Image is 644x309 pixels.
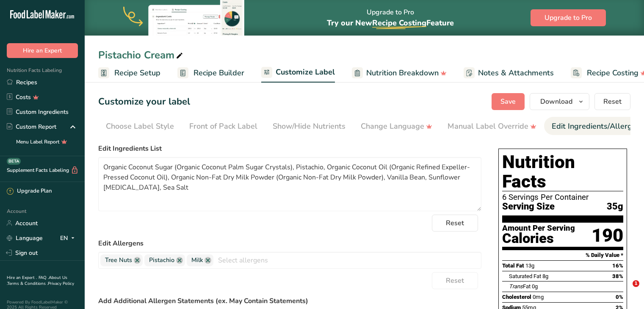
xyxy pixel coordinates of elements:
a: Terms & Conditions . [7,281,48,287]
span: Nutrition Breakdown [366,67,439,79]
button: Reset [432,215,478,232]
div: Show/Hide Nutrients [273,121,345,132]
div: Front of Pack Label [189,121,257,132]
div: 190 [591,224,623,247]
div: Change Language [361,121,432,132]
span: Recipe Setup [114,67,160,79]
span: Pistachio [149,256,174,265]
a: Notes & Attachments [464,63,554,83]
div: Amount Per Serving [502,224,575,232]
div: Calories [502,232,575,245]
span: Notes & Attachments [478,67,554,79]
span: 16% [612,262,623,269]
button: Download [530,93,589,110]
div: Upgrade Plan [7,187,52,196]
span: 38% [612,273,623,279]
span: 1 [633,280,639,287]
div: Custom Report [7,122,56,131]
div: Upgrade to Pro [327,0,454,36]
span: Saturated Fat [509,273,541,279]
a: Recipe Builder [177,63,244,83]
span: 35g [607,201,623,212]
span: Customize Label [276,66,335,78]
span: Fat [509,283,531,290]
iframe: Intercom live chat [615,280,636,301]
button: Reset [432,272,478,289]
span: 13g [525,262,534,269]
button: Hire an Expert [7,43,78,58]
button: Save [492,93,525,110]
span: Milk [191,256,203,265]
a: Customize Label [261,63,335,83]
div: Manual Label Override [448,121,536,132]
h1: Nutrition Facts [502,152,623,191]
a: Language [7,231,43,246]
label: Add Additional Allergen Statements (ex. May Contain Statements) [98,296,481,306]
div: EN [60,233,78,243]
span: Try our New Feature [327,18,454,28]
input: Select allergens [213,254,481,267]
span: Recipe Builder [193,67,244,79]
span: 0g [532,283,538,290]
span: Reset [446,276,464,286]
i: Trans [509,283,523,290]
label: Edit Allergens [98,238,481,248]
button: Reset [594,93,630,110]
span: Serving Size [502,201,555,212]
span: Reset [446,218,464,228]
span: Cholesterol [502,294,531,300]
span: Reset [603,97,622,107]
section: % Daily Value * [502,250,623,260]
button: Upgrade to Pro [531,9,606,26]
span: Total Fat [502,262,524,269]
div: 6 Servings Per Container [502,193,623,201]
a: FAQ . [39,275,49,281]
span: Tree Nuts [105,256,132,265]
div: BETA [7,158,21,165]
a: Recipe Setup [98,63,160,83]
div: Choose Label Style [106,121,174,132]
label: Edit Ingredients List [98,143,481,154]
span: 8g [542,273,548,279]
div: Pistachio Cream [98,47,185,63]
span: Save [500,97,516,107]
a: Hire an Expert . [7,275,37,281]
span: Recipe Costing [372,18,426,28]
span: 0mg [533,294,544,300]
a: About Us . [7,275,67,287]
h1: Customize your label [98,95,190,109]
span: Recipe Costing [587,67,638,79]
span: Upgrade to Pro [544,13,592,23]
span: Download [540,97,572,107]
a: Nutrition Breakdown [352,63,447,83]
a: Privacy Policy [48,281,74,287]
